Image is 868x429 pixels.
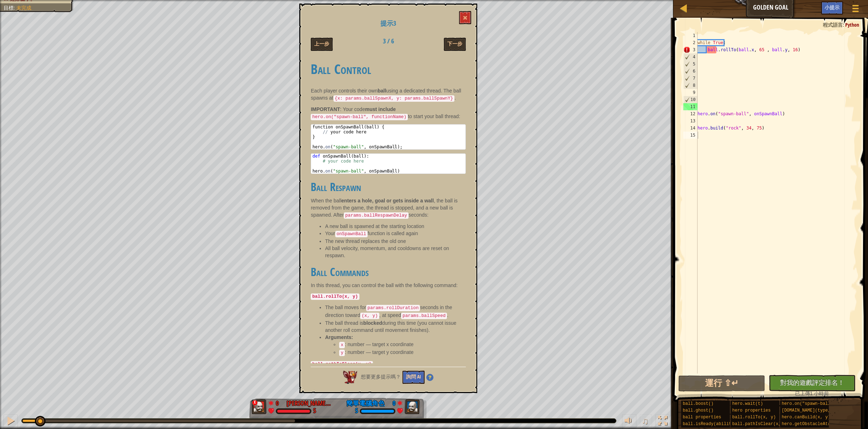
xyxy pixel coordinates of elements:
[780,378,844,387] span: 對我的遊戲評定排名！
[311,181,466,194] h2: Ball Respawn
[333,95,455,102] code: {x: params.ballSpawnX, y: params.ballSpawnY}
[732,422,789,427] span: ball.pathIsClear(x, y)
[845,21,859,28] span: Python
[683,39,698,46] div: 2
[782,408,846,413] span: [DOMAIN_NAME](type, x, y)
[14,5,16,11] span: :
[683,125,698,132] div: 14
[795,391,810,396] span: 已上傳
[678,375,765,392] button: 運行 ⇧↵
[276,399,283,405] div: 0
[366,305,420,311] code: params.rollDuration
[378,88,386,94] strong: ball
[683,46,698,53] div: 3
[339,349,466,356] li: : number — target y coordinate
[847,1,864,18] button: 顯示遊戲選單
[311,106,466,121] p: : Your code to start your ball thread:
[4,5,14,11] span: 目標
[772,390,852,397] div: 1 小時前
[325,238,466,245] li: The new thread replaces the old one
[339,350,345,356] code: y
[444,38,466,51] button: 下一步
[363,320,382,326] strong: blocked
[346,399,385,408] div: 簡單電腦角色
[388,399,395,405] div: 0
[684,68,698,75] div: 6
[403,371,425,384] button: 詢問 AI
[365,106,396,112] strong: must include
[683,117,698,125] div: 13
[325,319,466,334] li: The ball thread is during this time (you cannot issue another roll command until movement finishes).
[325,304,466,319] li: The ball moves for seconds in the direction toward , at speed .
[344,212,409,219] code: params.ballRespawnDelay
[656,414,670,429] button: 切換全螢幕
[311,87,466,102] p: Each player controls their own using a dedicated thread. The ball spawns at .
[311,106,340,112] strong: IMPORTANT
[683,89,698,96] div: 9
[325,223,466,230] li: A new ball is spawned at the starting location
[401,313,447,319] code: params.ballSpeed
[683,408,714,413] span: ball.ghost()
[732,401,763,406] span: hero.wait(t)
[684,75,698,82] div: 7
[339,342,345,348] code: x
[335,231,368,237] code: onSpawnBall
[311,293,359,300] code: ball.rollTo(x, y)
[311,361,373,367] code: ball.pathIsClear(x, y)
[339,341,466,349] li: : number — target x coordinate
[769,375,856,391] button: 對我的遊戲評定排名！
[732,408,771,413] span: hero properties
[684,82,698,89] div: 8
[683,401,714,406] span: ball.boost()
[252,399,267,414] img: thang_avatar_frame.png
[641,415,648,426] span: ♫
[823,21,843,28] span: 程式語言
[684,96,698,103] div: 10
[684,60,698,68] div: 5
[782,422,843,427] span: hero.getObstacleAt(x, y)
[341,198,434,203] strong: enters a hole, goal or gets inside a wall
[683,103,698,110] div: 11
[825,4,840,11] span: 小提示
[360,313,379,319] code: (x, y)
[311,282,466,289] p: In this thread, you can control the ball with the following command:
[426,374,433,381] img: Hint
[732,415,776,420] span: ball.rollTo(x, y)
[622,414,636,429] button: 調整音量
[843,21,845,28] span: :
[286,399,333,408] div: [PERSON_NAME][PERSON_NAME]
[366,38,411,45] h2: 3 / 6
[683,110,698,117] div: 12
[325,230,466,238] li: Your function is called again
[380,19,396,28] span: 提示3
[782,401,843,406] span: hero.on("spawn-ball", f)
[683,32,698,39] div: 1
[361,374,401,380] span: 想要更多提示嗎？
[683,422,737,427] span: ball.isReady(ability)
[355,408,358,414] div: 5
[325,334,353,340] strong: Arguments:
[311,38,333,51] button: 上一步
[313,408,316,414] div: 5
[311,62,466,76] h1: Ball Control
[404,399,420,414] img: thang_avatar_frame.png
[311,197,466,219] p: When the ball , the ball is removed from the game, the thread is stopped, and a new ball is spawn...
[343,371,357,383] img: AI
[4,414,18,429] button: Ctrl + P: Pause
[640,414,652,429] button: ♫
[16,5,31,11] span: 未完成
[311,266,466,279] h2: Ball Commands
[782,415,831,420] span: hero.canBuild(x, y)
[683,132,698,139] div: 15
[252,400,258,406] div: x
[683,415,721,420] span: ball properties
[684,53,698,60] div: 4
[311,114,408,120] code: hero.on("spawn-ball", functionName)
[325,245,466,259] li: All ball velocity, momentum, and cooldowns are reset on respawn.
